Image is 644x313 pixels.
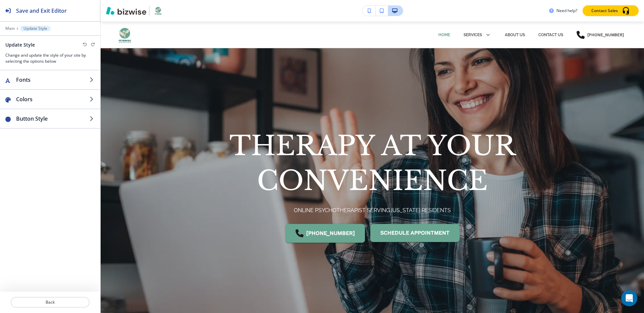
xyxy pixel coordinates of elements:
[23,26,47,31] p: Update Style
[20,26,51,31] button: Update Style
[538,32,563,38] p: CONTACT US
[464,32,482,38] p: SERVICES
[505,32,525,38] p: ABOUT US
[621,290,637,306] div: Open Intercom Messenger
[591,8,618,14] p: Contact Sales
[211,128,533,198] p: THERAPY AT YOUR CONVENIENCE
[106,7,146,15] img: Bizwise Logo
[5,26,15,31] button: Main
[583,5,639,16] button: Contact Sales
[16,115,90,123] h2: Button Style
[294,206,451,215] p: ONLINE PSYCHOTHERAPIST SERVING [US_STATE] RESIDENTS
[114,25,181,45] img: Pembroke Mental Health Center
[370,224,460,242] button: schedule appointment
[11,297,90,308] button: Back
[556,8,577,14] h3: Need help?
[16,76,90,84] h2: Fonts
[152,5,164,16] img: Your Logo
[438,32,450,38] p: HOME
[16,95,90,103] h2: Colors
[5,52,95,64] h3: Change and update the style of your site by selecting the options below
[16,7,67,15] h2: Save and Exit Editor
[5,41,35,48] h2: Update Style
[11,299,89,305] p: Back
[577,25,624,45] a: [PHONE_NUMBER]
[285,224,365,243] a: [PHONE_NUMBER]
